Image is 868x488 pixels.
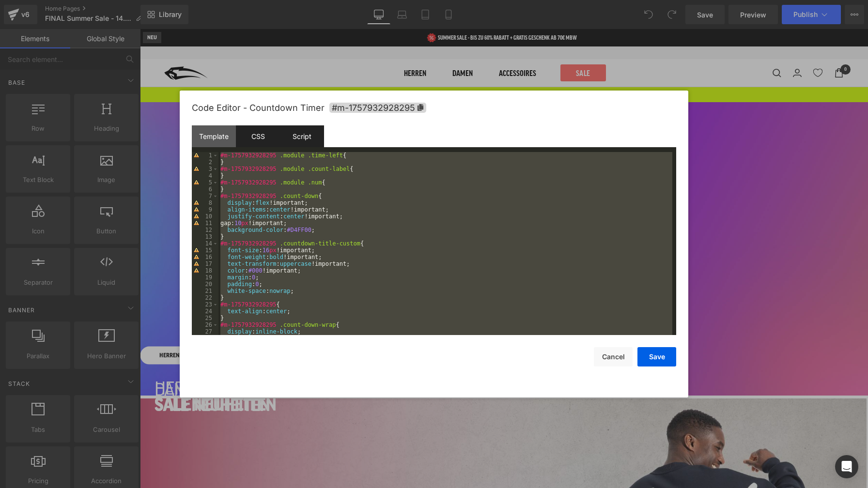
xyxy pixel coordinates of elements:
[192,254,218,260] div: 16
[192,233,218,240] div: 13
[192,288,218,294] div: 21
[192,103,325,113] span: Code Editor - Countdown Timer
[329,103,426,113] span: Click to copy
[280,125,324,147] div: Script
[192,179,218,186] div: 5
[192,260,218,267] div: 17
[192,315,218,321] div: 25
[192,274,218,281] div: 19
[192,321,218,328] div: 26
[192,193,218,199] div: 7
[192,159,218,166] div: 2
[192,247,218,254] div: 15
[192,294,218,301] div: 22
[192,308,218,315] div: 24
[192,199,218,206] div: 8
[192,152,218,159] div: 1
[192,166,218,172] div: 3
[192,220,218,227] div: 11
[637,347,676,366] button: Save
[192,213,218,220] div: 10
[192,281,218,288] div: 20
[594,347,633,366] button: Cancel
[192,301,218,308] div: 23
[192,186,218,193] div: 6
[236,125,280,147] div: CSS
[15,368,130,385] span: SALE NEUHEITEN
[192,267,218,274] div: 18
[192,125,236,147] div: Template
[15,352,65,369] span: DAMEN
[835,455,858,478] div: Open Intercom Messenger
[192,240,218,247] div: 14
[192,172,218,179] div: 4
[192,227,218,233] div: 12
[192,328,218,335] div: 27
[192,206,218,213] div: 9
